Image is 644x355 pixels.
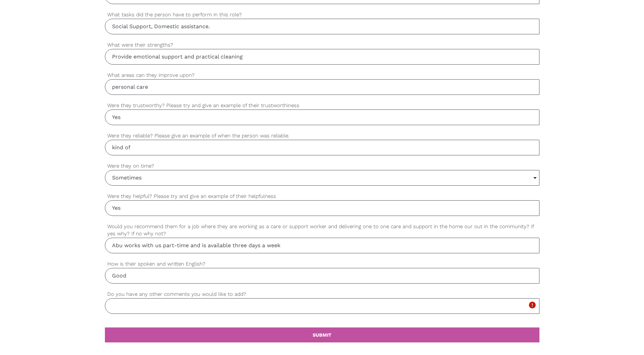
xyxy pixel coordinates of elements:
[105,327,539,342] a: SUBMIT
[105,41,539,49] label: What were their strengths?
[105,162,539,170] label: Were they on time?
[105,11,539,19] label: What tasks did the person have to perform in this role?
[313,332,331,338] b: SUBMIT
[105,260,539,268] label: How is their spoken and written English?
[105,192,539,200] label: Were they helpful? Please try and give an example of their helpfulness
[105,223,539,238] label: Would you recommend them for a job where they are working as a care or support worker and deliver...
[105,71,539,79] label: What areas can they improve upon?
[528,301,536,309] i: error
[105,132,539,140] label: Were they reliable? Please give an example of when the person was reliable.
[105,102,539,109] label: Were they trustworthy? Please try and give an example of their trustworthiness
[105,290,539,298] label: Do you have any other comments you would like to add?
